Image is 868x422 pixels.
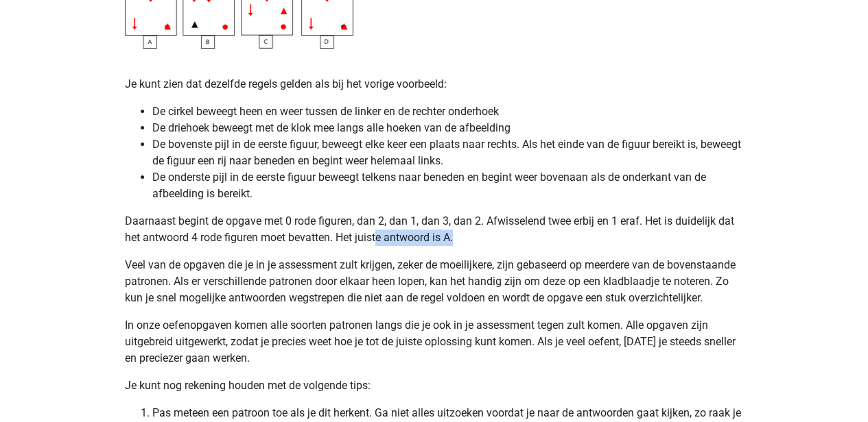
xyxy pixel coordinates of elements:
[152,136,744,169] li: De bovenste pijl in de eerste figuur, beweegt elke keer een plaats naar rechts. Als het einde van...
[125,76,744,92] p: Je kunt zien dat dezelfde regels gelden als bij het vorige voorbeeld:
[125,257,744,306] p: Veel van de opgaven die je in je assessment zult krijgen, zeker de moeilijkere, zijn gebaseerd op...
[125,213,744,246] p: Daarnaast begint de opgave met 0 rode figuren, dan 2, dan 1, dan 3, dan 2. Afwisselend twee erbij...
[152,120,744,136] li: De driehoek beweegt met de klok mee langs alle hoeken van de afbeelding
[152,169,744,202] li: De onderste pijl in de eerste figuur beweegt telkens naar beneden en begint weer bovenaan als de ...
[125,317,744,367] p: In onze oefenopgaven komen alle soorten patronen langs die je ook in je assessment tegen zult kom...
[152,103,744,120] li: De cirkel beweegt heen en weer tussen de linker en de rechter onderhoek
[125,377,744,394] p: Je kunt nog rekening houden met de volgende tips:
